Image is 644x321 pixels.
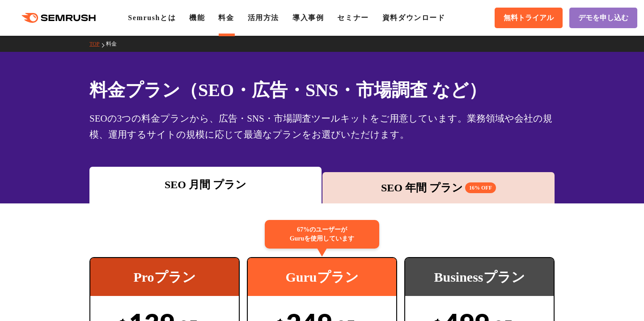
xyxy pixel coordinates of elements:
[504,13,554,23] span: 無料トライアル
[106,41,123,47] a: 料金
[248,258,396,296] div: Guruプラン
[94,177,317,193] div: SEO 月間 プラン
[265,220,379,249] div: 67%のユーザーが Guruを使用しています
[89,110,555,143] div: SEOの3つの料金プランから、広告・SNS・市場調査ツールキットをご用意しています。業務領域や会社の規模、運用するサイトの規模に応じて最適なプランをお選びいただけます。
[569,8,637,28] a: デモを申し込む
[405,258,554,296] div: Businessプラン
[382,14,445,21] a: 資料ダウンロード
[89,41,106,47] a: TOP
[465,182,496,193] span: 16% OFF
[327,180,550,196] div: SEO 年間 プラン
[578,13,628,23] span: デモを申し込む
[89,77,555,103] h1: 料金プラン（SEO・広告・SNS・市場調査 など）
[292,14,324,21] a: 導入事例
[337,14,369,21] a: セミナー
[90,258,239,296] div: Proプラン
[218,14,234,21] a: 料金
[248,14,279,21] a: 活用方法
[128,14,176,21] a: Semrushとは
[189,14,205,21] a: 機能
[495,8,563,28] a: 無料トライアル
